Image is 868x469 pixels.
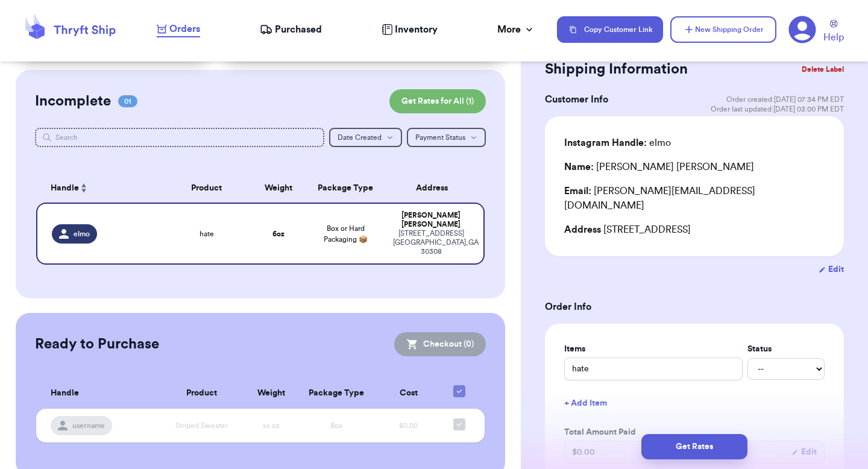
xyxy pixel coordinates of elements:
[175,422,228,429] span: Striped Sweater
[564,343,743,355] label: Items
[497,22,535,37] div: More
[245,378,298,409] th: Weight
[251,174,305,203] th: Weight
[74,229,90,239] span: elmo
[393,229,469,256] div: [STREET_ADDRESS] [GEOGRAPHIC_DATA] , GA 30308
[711,104,844,114] span: Order last updated: [DATE] 03:00 PM EDT
[338,134,382,141] span: Date Created
[297,378,376,409] th: Package Type
[564,162,594,172] span: Name:
[305,174,386,203] th: Package Type
[407,128,486,147] button: Payment Status
[564,186,591,196] span: Email:
[564,225,601,234] span: Address
[382,22,438,37] a: Inventory
[564,136,671,150] div: elmo
[386,174,485,203] th: Address
[823,20,844,45] a: Help
[557,16,663,43] button: Copy Customer Link
[819,263,844,275] button: Edit
[263,422,280,429] span: xx oz
[330,422,342,429] span: Box
[726,95,844,104] span: Order created: [DATE] 07:34 PM EDT
[275,22,322,37] span: Purchased
[564,222,825,237] div: [STREET_ADDRESS]
[545,300,844,314] h3: Order Info
[393,211,469,229] div: [PERSON_NAME] [PERSON_NAME]
[35,128,324,147] input: Search
[118,95,137,107] span: 01
[670,16,776,43] button: New Shipping Order
[260,22,322,37] a: Purchased
[376,378,441,409] th: Cost
[395,22,438,37] span: Inventory
[157,22,200,37] a: Orders
[823,30,844,45] span: Help
[72,421,105,430] span: username
[51,387,79,400] span: Handle
[35,335,159,354] h2: Ready to Purchase
[158,378,245,409] th: Product
[35,92,111,111] h2: Incomplete
[394,332,486,356] button: Checkout (0)
[51,182,79,195] span: Handle
[564,138,647,148] span: Instagram Handle:
[162,174,251,203] th: Product
[389,89,486,113] button: Get Rates for All (1)
[564,184,825,213] div: [PERSON_NAME][EMAIL_ADDRESS][DOMAIN_NAME]
[545,92,608,107] h3: Customer Info
[564,160,754,174] div: [PERSON_NAME] [PERSON_NAME]
[545,60,688,79] h2: Shipping Information
[797,56,849,83] button: Delete Label
[169,22,200,36] span: Orders
[79,181,89,195] button: Sort ascending
[324,225,368,243] span: Box or Hard Packaging 📦
[415,134,465,141] span: Payment Status
[329,128,402,147] button: Date Created
[747,343,825,355] label: Status
[641,434,747,459] button: Get Rates
[200,229,214,239] span: hate
[559,390,829,417] button: + Add Item
[399,422,418,429] span: $0.00
[272,230,285,238] strong: 6 oz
